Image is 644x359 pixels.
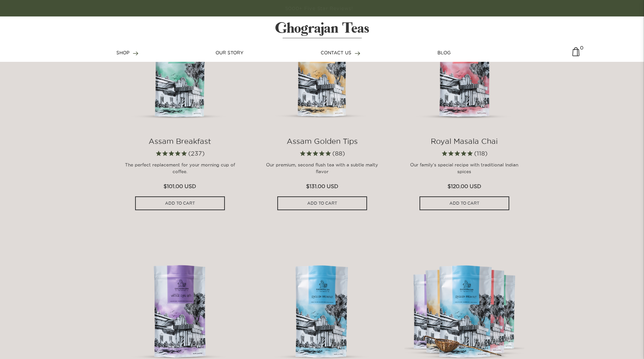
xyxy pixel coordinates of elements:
[321,49,360,56] a: CONTACT US
[277,196,367,210] input: ADD TO CART
[135,196,225,210] input: ADD TO CART
[572,47,580,62] img: cart-icon-matt.svg
[572,47,580,62] a: 0
[116,49,138,56] a: SHOP
[580,44,583,48] span: 0
[262,7,382,127] img: assamgoldenangled_500x500.png
[133,51,138,55] img: forward-arrow.svg
[120,162,240,177] p: The perfect replacement for your morning cup of coffee.
[437,49,451,56] a: BLOG
[405,182,524,190] p: $120.00 USD
[474,150,488,157] span: 118 reviews
[355,51,360,55] img: forward-arrow.svg
[405,137,524,146] h4: Royal Masala Chai
[120,149,240,159] span: Rated 4.8 out of 5 stars 237 reviews
[262,182,382,190] p: $131.00 USD
[332,150,345,157] span: 88 reviews
[120,7,240,127] img: assambreakangled_500x500.png
[120,137,240,146] h4: Assam Breakfast
[405,149,524,159] span: Rated 4.8 out of 5 stars 118 reviews
[405,162,524,177] p: Our family’s special recipe with traditional Indian spices
[262,162,382,177] p: Our premium, second flush tea with a subtle malty flavor
[321,50,351,55] span: CONTACT US
[405,7,524,127] img: royalangled_500x500.png
[262,149,382,159] span: Rated 4.7 out of 5 stars 88 reviews
[275,22,369,38] img: logo-matt.svg
[120,182,240,190] p: $101.00 USD
[188,150,205,157] span: 237 reviews
[262,137,382,146] h4: Assam Golden Tips
[116,50,129,55] span: SHOP
[419,196,509,210] input: ADD TO CART
[216,49,244,56] a: OUR STORY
